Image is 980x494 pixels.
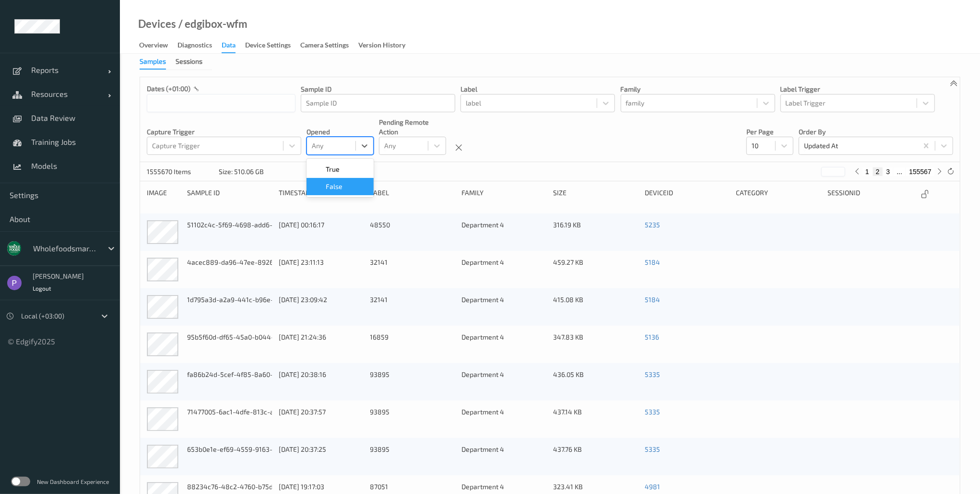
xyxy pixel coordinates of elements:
span: False [326,182,342,191]
div: 16859 [370,332,455,356]
p: Pending Remote Action [379,118,446,137]
a: 5335 [645,408,660,416]
p: 1555670 Items [147,167,219,176]
div: 71477005-6ac1-4dfe-813c-adb3725df849 [187,407,272,417]
a: Data [222,39,245,53]
div: 415.08 KB [553,295,638,319]
a: 5335 [645,445,660,453]
button: 3 [884,167,893,176]
div: [DATE] 21:24:36 [279,332,364,342]
button: 155567 [906,167,934,176]
a: 5235 [645,221,660,229]
div: Diagnostics [177,40,212,52]
a: Diagnostics [177,39,222,52]
a: 4981 [645,482,660,491]
div: [DATE] 20:37:25 [279,445,364,454]
div: 32141 [370,258,455,282]
p: Label Trigger [780,84,935,94]
a: 5335 [645,370,660,378]
div: 347.83 KB [553,332,638,356]
div: 51102c4c-5f69-4698-add6-b41e87dfc5bd [187,220,272,230]
div: Department 4 [461,258,546,282]
div: 437.14 KB [553,407,638,431]
div: 93895 [370,407,455,431]
div: 1d795a3d-a2a9-441c-b96e-da7426a241bc [187,295,272,305]
div: [DATE] 19:17:03 [279,482,364,492]
div: image [147,188,180,200]
a: Devices [138,19,176,29]
div: deviceId [645,188,730,200]
div: [DATE] 00:16:17 [279,220,364,230]
div: fa86b24d-5cef-4f85-8a60-8e6ebd59c415 [187,370,272,379]
a: 5136 [645,333,659,341]
div: Camera Settings [300,40,349,52]
p: Per Page [746,127,793,137]
div: 4acec889-da96-47ee-8926-16812693e4d3 [187,258,272,267]
p: label [460,84,615,94]
div: / edgibox-wfm [176,19,248,29]
div: Department 4 [461,445,546,469]
div: size [553,188,638,200]
div: Department 4 [461,295,546,319]
div: 653b0e1e-ef69-4559-9163-a2eb25bc7c37 [187,445,272,454]
div: Device Settings [245,40,291,52]
div: 437.76 KB [553,445,638,469]
div: label [370,188,455,200]
div: category [736,188,821,200]
p: Capture Trigger [147,127,301,137]
div: Size: 510.06 GB [219,167,264,176]
a: Samples [140,57,176,65]
div: 95b5f60d-df65-45a0-b044-2d64314912d6 [187,332,272,342]
div: Timestamp (+01:00) [279,188,364,200]
div: Department 4 [461,370,546,394]
div: [DATE] 20:37:57 [279,407,364,417]
div: 93895 [370,445,455,469]
div: 316.19 KB [553,220,638,244]
p: family [621,84,775,94]
div: Samples [140,57,166,70]
span: True [326,165,340,174]
div: [DATE] 23:11:13 [279,258,364,267]
div: Sessions [176,57,202,69]
div: Sample ID [187,188,272,200]
a: Camera Settings [300,39,358,52]
div: 93895 [370,370,455,394]
a: Overview [139,39,177,52]
a: 5184 [645,295,660,304]
div: 459.27 KB [553,258,638,282]
div: sessionId [828,188,913,200]
div: Data [222,40,236,53]
p: Opened [307,127,374,137]
div: 436.05 KB [553,370,638,394]
div: [DATE] 23:09:42 [279,295,364,305]
div: Overview [139,40,168,52]
div: Department 4 [461,220,546,244]
div: 88234c76-48c2-4760-b75d-6f63949057a2 [187,482,272,492]
div: family [461,188,546,200]
div: 32141 [370,295,455,319]
p: Sample ID [301,84,455,94]
div: Department 4 [461,332,546,356]
p: dates (+01:00) [147,84,190,94]
div: Department 4 [461,407,546,431]
a: Device Settings [245,39,300,52]
a: Version History [358,39,415,52]
div: Version History [358,40,405,52]
a: Sessions [176,57,212,65]
div: 48550 [370,220,455,244]
p: Order By [799,127,953,137]
a: 5184 [645,258,660,266]
button: 2 [873,167,883,176]
button: 1 [862,167,872,176]
div: [DATE] 20:38:16 [279,370,364,379]
button: ... [894,167,905,176]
